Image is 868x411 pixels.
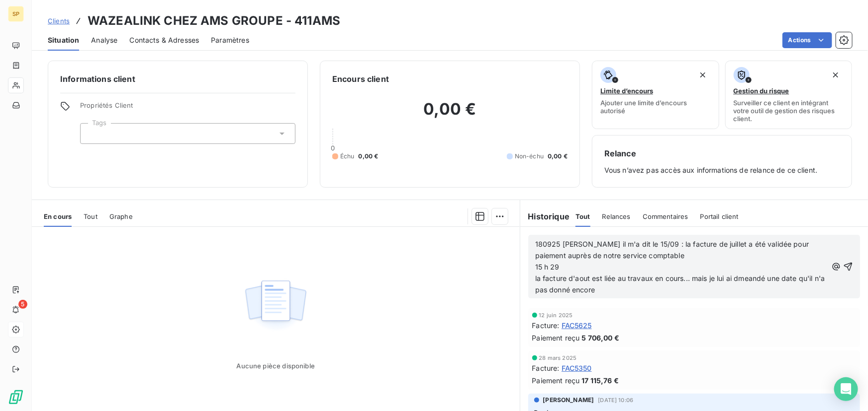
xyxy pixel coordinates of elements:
span: 17 115,76 € [582,375,619,386]
h6: Encours client [332,73,389,85]
h6: Relance [604,147,840,159]
span: 28 mars 2025 [539,355,577,361]
span: Analyse [91,35,117,45]
span: [PERSON_NAME] [543,396,594,405]
span: Échu [340,152,355,161]
span: Surveiller ce client en intégrant votre outil de gestion des risques client. [734,99,844,123]
span: 5 [18,300,27,309]
span: FAC5350 [562,363,592,373]
span: FAC5625 [562,320,592,331]
span: Facture : [532,320,560,331]
span: Graphe [109,212,133,220]
span: Situation [48,35,79,45]
span: la facture d'aout est liée au travaux en cours... mais je lui ai dmeandé une date qu'il n'a pas d... [535,274,827,294]
span: 0 [331,144,335,152]
a: Clients [48,16,70,26]
img: Empty state [244,275,307,337]
span: Tout [576,212,590,220]
span: Aucune pièce disponible [237,362,315,370]
span: 180925 [PERSON_NAME] il m'a dit le 15/09 : la facture de juillet a été validée pour paiement aupr... [535,240,811,260]
button: Actions [782,32,832,48]
span: Non-échu [515,152,544,161]
span: Clients [48,17,70,25]
span: Limite d’encours [600,87,653,95]
span: 0,00 € [359,152,379,161]
span: Contacts & Adresses [129,35,199,45]
div: Vous n’avez pas accès aux informations de relance de ce client. [604,147,840,175]
img: Logo LeanPay [8,389,24,405]
div: SP [8,6,24,22]
span: Commentaires [643,212,688,220]
h3: WAZEALINK CHEZ AMS GROUPE - 411AMS [88,12,340,30]
span: 0,00 € [548,152,568,161]
span: 15 h 29 [535,263,560,271]
h2: 0,00 € [332,99,568,129]
input: Ajouter une valeur [89,129,96,138]
span: En cours [44,212,72,220]
span: [DATE] 10:06 [598,397,634,403]
button: Gestion du risqueSurveiller ce client en intégrant votre outil de gestion des risques client. [725,61,853,129]
span: Propriétés Client [80,101,295,115]
span: Paramètres [211,35,249,45]
span: Paiement reçu [532,333,580,343]
button: Limite d’encoursAjouter une limite d’encours autorisé [592,61,719,129]
div: Open Intercom Messenger [834,377,858,401]
span: 5 706,00 € [582,333,620,343]
span: Portail client [700,212,739,220]
span: Tout [84,212,97,220]
span: Facture : [532,363,560,373]
h6: Historique [520,210,570,222]
span: Paiement reçu [532,375,580,386]
h6: Informations client [60,73,295,85]
span: Relances [602,212,631,220]
span: 12 juin 2025 [539,312,573,318]
span: Ajouter une limite d’encours autorisé [600,99,711,115]
span: Gestion du risque [734,87,789,95]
